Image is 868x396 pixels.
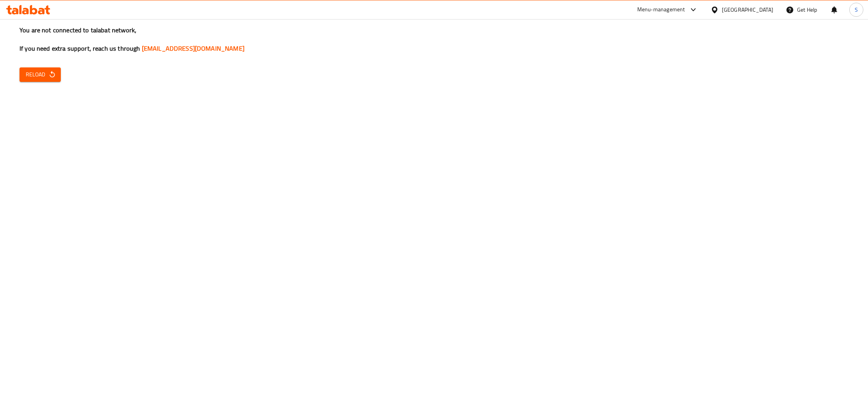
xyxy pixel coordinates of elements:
[722,5,773,14] div: [GEOGRAPHIC_DATA]
[855,5,858,14] span: S
[142,42,244,54] a: [EMAIL_ADDRESS][DOMAIN_NAME]
[19,67,61,82] button: Reload
[637,5,685,14] div: Menu-management
[19,26,849,53] h3: You are not connected to talabat network, If you need extra support, reach us through
[26,70,55,80] span: Reload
